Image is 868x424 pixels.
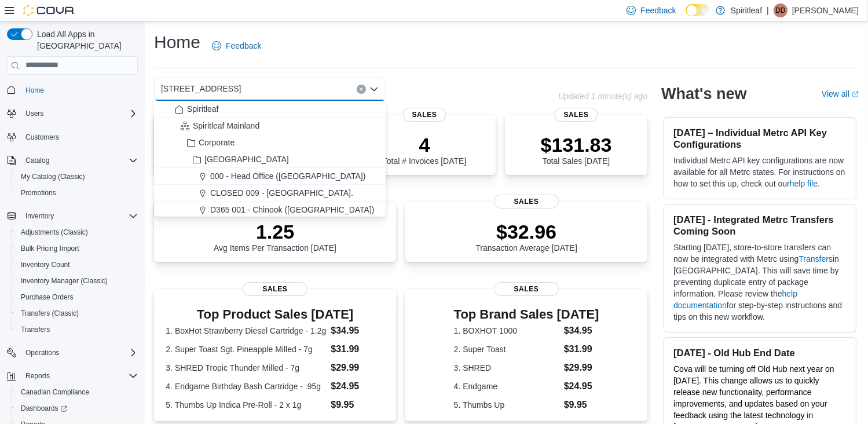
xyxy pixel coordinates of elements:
[16,186,61,200] a: Promotions
[154,202,386,218] button: D365 001 - Chinook ([GEOGRAPHIC_DATA])
[331,324,384,338] dd: $34.95
[25,156,49,165] span: Catalog
[12,273,142,289] button: Inventory Manager (Classic)
[199,137,235,148] span: Corporate
[16,401,138,415] span: Dashboards
[331,342,384,356] dd: $31.99
[210,204,374,215] span: D365 001 - Chinook ([GEOGRAPHIC_DATA])
[673,289,797,310] a: help documentation
[673,127,847,150] h3: [DATE] – Individual Metrc API Key Configurations
[2,208,142,224] button: Inventory
[21,228,88,237] span: Adjustments (Classic)
[16,186,138,200] span: Promotions
[475,220,577,243] p: $32.96
[166,343,326,355] dt: 2. Super Toast Sgt. Pineapple Milled - 7g
[25,348,60,357] span: Operations
[21,83,138,97] span: Home
[673,242,847,323] p: Starting [DATE], store-to-store transfers can now be integrated with Metrc using in [GEOGRAPHIC_D...
[454,325,559,337] dt: 1. BOXHOT 1000
[16,401,72,415] a: Dashboards
[21,130,64,144] a: Customers
[32,28,138,52] span: Load All Apps in [GEOGRAPHIC_DATA]
[541,133,612,156] p: $131.83
[214,220,336,243] p: 1.25
[243,282,307,296] span: Sales
[23,5,75,16] img: Cova
[564,361,599,375] dd: $29.99
[331,398,384,412] dd: $9.95
[16,274,112,288] a: Inventory Manager (Classic)
[558,92,647,101] p: Updated 1 minute(s) ago
[21,293,74,302] span: Purchase Orders
[16,242,138,255] span: Bulk Pricing Import
[12,240,142,257] button: Bulk Pricing Import
[16,274,138,288] span: Inventory Manager (Classic)
[21,244,79,253] span: Bulk Pricing Import
[852,91,859,98] svg: External link
[790,179,818,188] a: help file
[475,220,577,253] div: Transaction Average [DATE]
[2,345,142,361] button: Operations
[21,107,48,120] button: Users
[16,170,138,184] span: My Catalog (Classic)
[357,85,366,94] button: Clear input
[21,209,58,223] button: Inventory
[2,82,142,98] button: Home
[673,155,847,189] p: Individual Metrc API key configurations are now available for all Metrc states. For instructions ...
[454,399,559,411] dt: 5. Thumbs Up
[541,133,612,166] div: Total Sales [DATE]
[204,153,289,165] span: [GEOGRAPHIC_DATA]
[12,185,142,201] button: Promotions
[21,188,56,198] span: Promotions
[16,385,94,399] a: Canadian Compliance
[12,321,142,338] button: Transfers
[21,172,85,181] span: My Catalog (Classic)
[673,214,847,237] h3: [DATE] - Integrated Metrc Transfers Coming Soon
[12,400,142,416] a: Dashboards
[21,153,54,167] button: Catalog
[154,31,200,54] h1: Home
[16,258,138,272] span: Inventory Count
[166,308,384,321] h3: Top Product Sales [DATE]
[12,384,142,400] button: Canadian Compliance
[383,133,466,166] div: Total # Invoices [DATE]
[12,305,142,321] button: Transfers (Classic)
[564,324,599,338] dd: $34.95
[799,254,833,264] a: Transfers
[12,224,142,240] button: Adjustments (Classic)
[12,257,142,273] button: Inventory Count
[16,258,75,272] a: Inventory Count
[767,3,769,17] p: |
[331,361,384,375] dd: $29.99
[686,4,710,16] input: Dark Mode
[21,404,67,413] span: Dashboards
[640,5,676,16] span: Feedback
[12,169,142,185] button: My Catalog (Classic)
[494,195,559,209] span: Sales
[210,187,353,199] span: CLOSED 009 - [GEOGRAPHIC_DATA].
[25,371,50,381] span: Reports
[154,151,386,168] button: [GEOGRAPHIC_DATA]
[16,323,54,337] a: Transfers
[154,101,386,118] button: Spiritleaf
[2,152,142,169] button: Catalog
[161,82,241,96] span: [STREET_ADDRESS]
[21,346,64,360] button: Operations
[454,381,559,392] dt: 4. Endgame
[166,381,326,392] dt: 4. Endgame Birthday Bash Cartridge - .95g
[774,3,788,17] div: Daniel D
[673,347,847,359] h3: [DATE] - Old Hub End Date
[21,130,138,144] span: Customers
[564,379,599,393] dd: $24.95
[21,346,138,360] span: Operations
[661,85,746,103] h2: What's new
[494,282,559,296] span: Sales
[2,368,142,384] button: Reports
[21,153,138,167] span: Catalog
[25,86,44,95] span: Home
[166,325,326,337] dt: 1. BoxHot Strawberry Diesel Cartridge - 1.2g
[16,323,138,337] span: Transfers
[21,325,50,334] span: Transfers
[792,3,859,17] p: [PERSON_NAME]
